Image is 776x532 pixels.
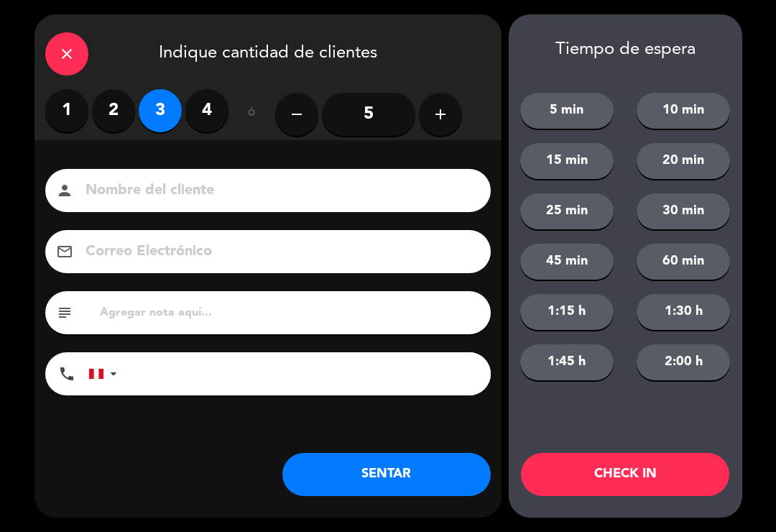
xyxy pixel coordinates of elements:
i: phone [58,365,75,382]
i: email [56,243,73,260]
label: 2 [92,89,135,132]
button: 45 min [520,244,614,280]
button: 5 min [520,93,614,129]
button: 60 min [637,244,730,280]
i: remove [288,106,305,123]
button: 25 min [520,193,614,229]
label: 4 [185,89,228,132]
input: Correo Electrónico [84,239,472,265]
button: 1:15 h [520,294,614,330]
input: Nombre del cliente [84,178,472,203]
label: 3 [139,89,182,132]
button: 1:45 h [520,344,614,380]
input: Agregar nota aquí... [98,303,480,323]
button: SENTAR [282,453,491,496]
div: Tiempo de espera [509,40,742,60]
div: Indique cantidad de clientes [34,14,502,89]
i: add [432,106,449,123]
button: add [419,93,462,136]
button: 1:30 h [637,294,730,330]
button: 10 min [637,93,730,129]
i: close [58,45,75,63]
button: CHECK IN [521,453,729,496]
button: 20 min [637,143,730,179]
button: 2:00 h [637,344,730,380]
button: 15 min [520,143,614,179]
label: 1 [45,89,88,132]
div: Peru (Perú): +51 [89,353,122,395]
button: remove [275,93,318,136]
div: ó [228,89,275,139]
i: person [56,182,73,199]
button: 30 min [637,193,730,229]
i: subject [56,304,73,321]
